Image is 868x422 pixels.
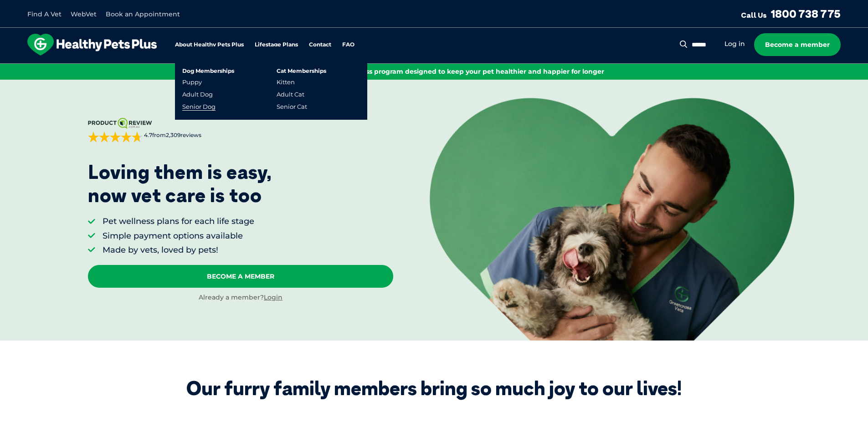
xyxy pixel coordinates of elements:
a: Book an Appointment [106,10,180,18]
p: Loving them is easy, now vet care is too [88,161,272,207]
a: FAQ [342,42,354,48]
button: Search [678,40,689,49]
img: <p>Loving them is easy, <br /> now vet care is too</p> [430,98,794,340]
a: Adult Dog [182,91,213,98]
a: Senior Dog [182,103,216,111]
a: Lifestage Plans [255,42,298,48]
a: Dog Memberships [182,68,234,74]
a: Cat Memberships [277,68,326,74]
span: Proactive, preventative wellness program designed to keep your pet healthier and happier for longer [264,67,604,76]
a: Login [264,293,282,301]
div: Our furry family members bring so much joy to our lives! [186,377,682,400]
a: 4.7from2,309reviews [88,118,393,142]
a: Puppy [182,78,202,86]
li: Simple payment options available [103,230,254,242]
a: Call Us1800 738 775 [741,7,841,20]
strong: 4.7 [144,132,152,138]
li: Made by vets, loved by pets! [103,244,254,256]
a: About Healthy Pets Plus [175,42,244,48]
a: Become A Member [88,265,393,288]
img: hpp-logo [27,34,157,56]
div: 4.7 out of 5 stars [88,132,143,142]
a: Contact [309,42,331,48]
a: Log in [724,40,745,48]
span: from [143,132,201,139]
span: Call Us [741,10,767,20]
a: Senior Cat [277,103,307,111]
a: Become a member [754,33,841,56]
a: Adult Cat [277,91,304,98]
div: Already a member? [88,293,393,302]
a: Kitten [277,78,295,86]
li: Pet wellness plans for each life stage [103,216,254,227]
a: WebVet [71,10,97,18]
span: 2,309 reviews [166,132,201,138]
a: Find A Vet [27,10,62,18]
